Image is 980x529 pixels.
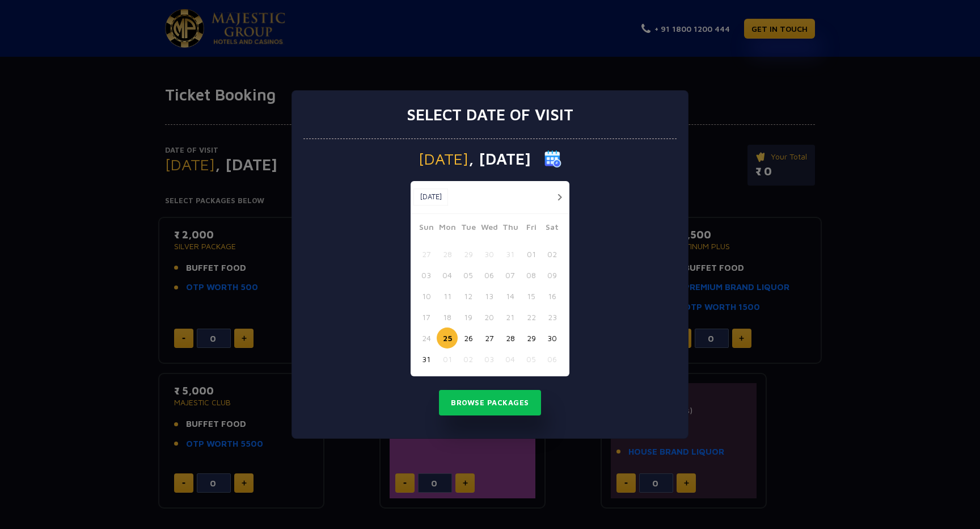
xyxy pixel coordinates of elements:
button: 06 [479,264,500,286]
button: 27 [416,243,437,264]
button: 16 [542,286,563,307]
button: 31 [416,349,437,370]
button: 02 [542,243,563,264]
span: Wed [479,221,500,237]
img: calender icon [544,150,561,167]
button: 27 [479,328,500,349]
button: 31 [500,243,521,264]
button: 03 [416,264,437,286]
span: [DATE] [419,151,468,167]
button: 29 [458,243,479,264]
button: 01 [437,349,458,370]
button: Browse Packages [439,390,541,416]
span: Sat [542,221,563,237]
button: 15 [521,286,542,307]
button: 23 [542,307,563,328]
button: 01 [521,243,542,264]
button: 28 [437,243,458,264]
span: Tue [458,221,479,237]
button: 30 [542,328,563,349]
button: 22 [521,307,542,328]
span: Mon [437,221,458,237]
button: 12 [458,286,479,307]
button: 24 [416,328,437,349]
button: 17 [416,307,437,328]
span: , [DATE] [468,151,531,167]
button: 14 [500,286,521,307]
button: 05 [458,264,479,286]
button: 06 [542,349,563,370]
button: 04 [437,264,458,286]
button: [DATE] [413,188,448,205]
button: 20 [479,307,500,328]
button: 21 [500,307,521,328]
button: 18 [437,307,458,328]
span: Sun [416,221,437,237]
button: 07 [500,264,521,286]
button: 10 [416,286,437,307]
button: 28 [500,328,521,349]
button: 02 [458,349,479,370]
span: Thu [500,221,521,237]
span: Fri [521,221,542,237]
button: 13 [479,286,500,307]
h3: Select date of visit [407,105,573,124]
button: 05 [521,349,542,370]
button: 19 [458,307,479,328]
button: 26 [458,328,479,349]
button: 29 [521,328,542,349]
button: 03 [479,349,500,370]
button: 30 [479,243,500,264]
button: 08 [521,264,542,286]
button: 04 [500,349,521,370]
button: 09 [542,264,563,286]
button: 25 [437,328,458,349]
button: 11 [437,286,458,307]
